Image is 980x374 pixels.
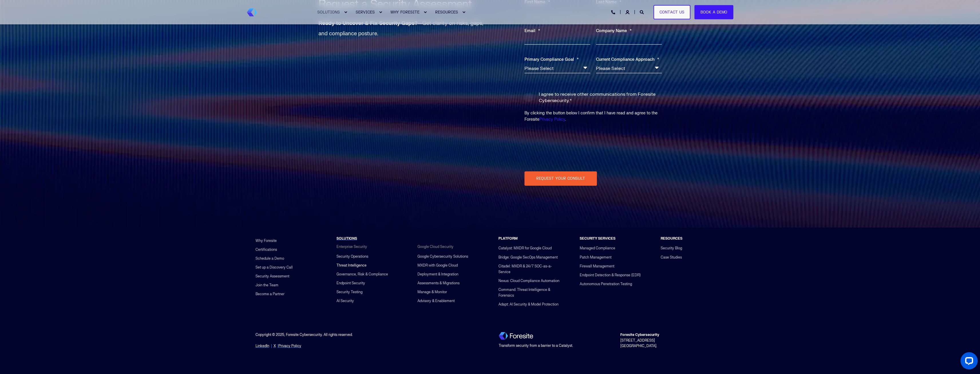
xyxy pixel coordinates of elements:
[580,244,615,253] a: Managed Compliance
[580,271,641,279] a: Endpoint Detection & Response (EDR)
[580,244,641,288] div: Navigation Menu
[336,270,388,279] a: Governance, Risk & Compliance
[625,9,631,14] a: Login
[654,5,690,19] a: Contact Us
[620,332,659,337] strong: Foresite Cybersecurity
[498,244,562,309] div: Navigation Menu
[271,344,272,348] span: |
[417,297,455,306] a: Advisory & Enablement
[661,253,682,262] a: Case Studies
[498,262,562,276] a: Citadel: MXDR & 24/7 SOC-as-a-Service
[318,20,418,27] strong: Ready to Uncover & Fix Security Gaps?
[462,11,466,14] div: Expand RESOURCES
[417,244,454,249] span: Google Cloud Security
[336,279,365,288] a: Endpoint Security
[256,263,293,272] a: Set up a Discovery Call
[620,332,659,342] span: [STREET_ADDRESS]
[256,332,482,343] div: Copyright © 2025, Foresite Cybersecurity. All rights reserved.
[336,244,367,249] span: Enterprise Security
[274,343,276,349] a: X
[391,10,419,14] span: WHY FORESITE
[256,236,277,245] a: Why Foresite
[524,137,598,154] iframe: reCAPTCHA
[256,272,289,281] a: Security Assessment
[580,262,614,271] a: Firewall Management
[247,8,257,16] a: Back to Home
[498,236,518,241] span: PLATFORM
[336,236,357,241] a: SOLUTIONS
[256,281,278,290] a: Join the Team
[417,252,468,305] div: Navigation Menu
[580,236,615,241] span: SECURITY SERVICES
[596,28,627,33] span: Company Name
[278,343,301,349] a: Privacy Policy
[278,344,301,348] span: |
[661,244,682,253] a: Security Blog
[661,244,682,262] div: Navigation Menu
[524,110,668,123] div: By clicking the button below I confirm that I have read and agree to the Foresite .
[596,57,654,62] span: Current Compliance Approach
[435,10,458,14] span: RESOURCES
[336,297,354,306] a: AI Security
[524,57,574,62] span: Primary Compliance Goal
[417,252,468,261] a: Google Cybersecurity Solutions
[417,270,458,279] a: Deployment & Integration
[256,245,277,254] a: Certifications
[524,171,597,186] input: Request Your Consult
[524,91,662,104] span: I agree to receive other communications from Foresite Cybersecurity.
[336,252,388,305] div: Navigation Menu
[694,5,733,19] a: Book a Demo
[344,11,347,14] div: Expand SOLUTIONS
[498,300,559,309] a: Adapt: AI Security & Model Protection
[318,18,490,39] p: —Get clarity on risks, gaps, and compliance posture.
[498,244,552,253] a: Catalyst: MXDR for Google Cloud
[499,343,603,348] div: Transform security from a barrier to a Catalyst.
[499,332,533,340] img: Foresite logo, a hexagon shape of blues with a directional arrow to the right hand side, and the ...
[247,8,257,16] img: Foresite brand mark, a hexagon shape of blues with a directional arrow to the right hand side
[956,350,980,374] iframe: LiveChat chat widget
[256,343,269,349] a: LinkedIn
[498,253,558,262] a: Bridge: Google SecOps Management
[498,285,562,300] a: Command: Threat Intelligence & Forensics
[256,254,284,263] a: Schedule a Demo
[640,9,645,14] a: Open Search
[317,10,340,14] span: SOLUTIONS
[498,276,559,285] a: Nexus: Cloud Compliance Automation
[417,288,447,297] a: Manage & Monitor
[256,290,284,299] a: Become a Partner
[256,236,293,298] div: Navigation Menu
[336,288,363,297] a: Security Testing
[539,117,565,122] a: Privacy Policy
[580,279,632,288] a: Autonomous Penetration Testing
[417,261,458,270] a: MXDR with Google Cloud
[336,261,367,270] a: Threat Intelligence
[336,252,368,261] a: Security Operations
[580,253,611,262] a: Patch Management
[661,236,682,241] span: RESOURCES
[423,11,427,14] div: Expand WHY FORESITE
[524,28,535,33] span: Email
[620,344,657,348] span: [GEOGRAPHIC_DATA].
[417,279,460,288] a: Assessments & Migrations
[379,11,382,14] div: Expand SERVICES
